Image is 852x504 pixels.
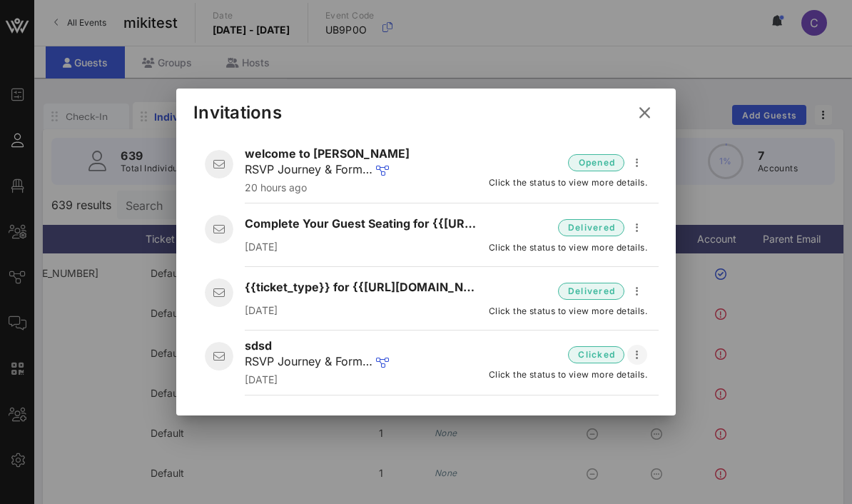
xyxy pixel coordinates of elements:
[245,161,477,181] p: RSVP Journey & Form…
[245,353,477,373] p: RSVP Journey & Form…
[245,147,477,181] div: welcome to [PERSON_NAME]
[568,150,624,176] button: opened
[567,221,616,235] span: delivered
[577,348,615,362] span: clicked
[567,284,616,298] span: delivered
[245,241,477,253] div: [DATE]
[245,374,477,386] div: [DATE]
[577,156,615,170] span: opened
[558,215,625,241] button: delivered
[489,368,647,382] span: Click the status to view more details.
[245,217,477,231] div: Complete Your Guest Seating for {{[URL][DOMAIN_NAME]}}
[558,278,625,304] button: delivered
[489,241,647,255] span: Click the status to view more details.
[245,305,477,317] div: [DATE]
[245,339,477,373] div: sdsd
[245,182,477,194] div: 20 hours ago
[245,281,477,294] div: {{ticket_type}} for {{[URL][DOMAIN_NAME]}}
[568,342,624,368] button: clicked
[489,304,647,318] span: Click the status to view more details.
[193,102,282,124] div: Invitations
[489,176,647,190] span: Click the status to view more details.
